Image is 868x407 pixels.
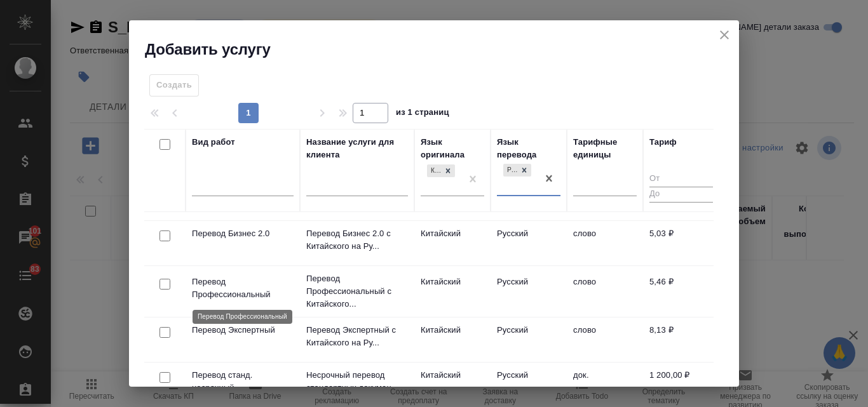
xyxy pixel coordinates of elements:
[502,163,532,178] div: Русский
[192,324,294,337] p: Перевод Экспертный
[643,221,719,265] td: 5,03 ₽
[503,164,517,177] div: Русский
[491,221,567,265] td: Русский
[567,221,643,265] td: слово
[145,39,739,60] h2: Добавить услугу
[567,363,643,407] td: док.
[192,369,294,394] p: Перевод станд. несрочный
[643,317,719,362] td: 8,13 ₽
[573,136,637,161] div: Тарифные единицы
[414,317,491,362] td: Китайский
[192,276,294,301] p: Перевод Профессиональный
[649,187,713,203] input: До
[414,269,491,314] td: Китайский
[497,136,560,161] div: Язык перевода
[396,105,449,123] span: из 1 страниц
[414,363,491,407] td: Китайский
[427,164,441,178] div: Китайский
[567,317,643,362] td: слово
[426,163,456,179] div: Китайский
[306,227,408,253] p: Перевод Бизнес 2.0 с Китайского на Ру...
[491,363,567,407] td: Русский
[306,136,408,161] div: Название услуги для клиента
[192,227,294,240] p: Перевод Бизнес 2.0
[306,369,408,394] p: Несрочный перевод стандартных докумен...
[567,269,643,314] td: слово
[649,136,677,149] div: Тариф
[306,272,408,310] p: Перевод Профессиональный с Китайского...
[306,324,408,349] p: Перевод Экспертный с Китайского на Ру...
[491,269,567,314] td: Русский
[715,25,734,44] button: close
[491,317,567,362] td: Русский
[643,269,719,314] td: 5,46 ₽
[643,363,719,407] td: 1 200,00 ₽
[414,221,491,265] td: Китайский
[192,136,235,149] div: Вид работ
[649,171,713,187] input: От
[421,136,484,161] div: Язык оригинала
